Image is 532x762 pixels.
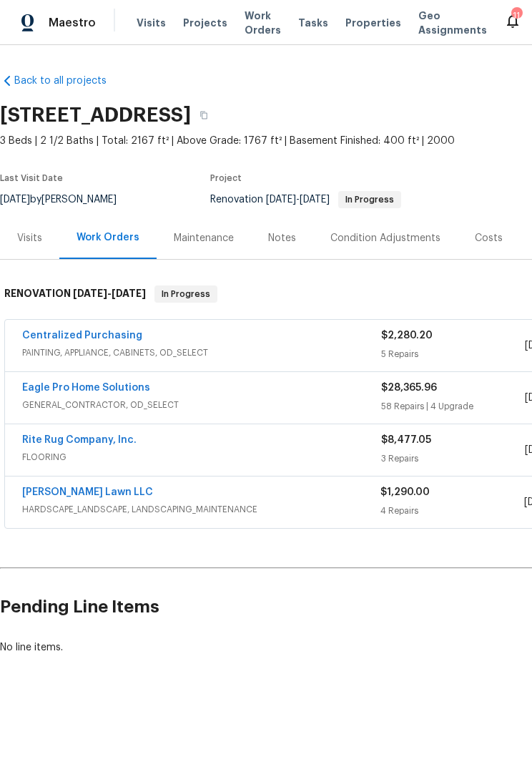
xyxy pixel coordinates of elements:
span: GENERAL_CONTRACTOR, OD_SELECT [22,398,381,412]
span: In Progress [340,195,400,204]
span: [DATE] [73,288,107,298]
span: [DATE] [300,195,330,205]
span: $1,290.00 [380,487,430,497]
span: Renovation [210,195,401,205]
span: Tasks [298,18,328,28]
span: Projects [183,16,227,30]
span: $2,280.20 [381,331,433,341]
div: Maintenance [174,231,234,245]
div: 5 Repairs [381,347,525,361]
span: Maestro [49,16,96,30]
a: [PERSON_NAME] Lawn LLC [22,487,153,497]
span: HARDSCAPE_LANDSCAPE, LANDSCAPING_MAINTENANCE [22,502,380,517]
span: Work Orders [245,9,281,37]
div: 11 [511,9,521,23]
span: Geo Assignments [418,9,487,37]
div: Costs [475,231,503,245]
div: 58 Repairs | 4 Upgrade [381,399,525,414]
button: Copy Address [191,102,217,128]
div: 3 Repairs [381,451,525,466]
span: [DATE] [112,288,146,298]
span: - [266,195,330,205]
span: - [73,288,146,298]
span: $28,365.96 [381,383,437,393]
div: Visits [17,231,42,245]
span: PAINTING, APPLIANCE, CABINETS, OD_SELECT [22,346,381,360]
span: $8,477.05 [381,435,431,445]
span: Project [210,174,242,182]
h6: RENOVATION [4,285,146,303]
a: Eagle Pro Home Solutions [22,383,150,393]
span: In Progress [156,287,216,301]
div: Condition Adjustments [330,231,440,245]
span: [DATE] [266,195,296,205]
div: Work Orders [77,230,139,245]
div: 4 Repairs [380,504,523,518]
span: FLOORING [22,450,381,464]
a: Centralized Purchasing [22,331,142,341]
span: Visits [137,16,166,30]
div: Notes [268,231,296,245]
span: Properties [345,16,401,30]
a: Rite Rug Company, Inc. [22,435,137,445]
